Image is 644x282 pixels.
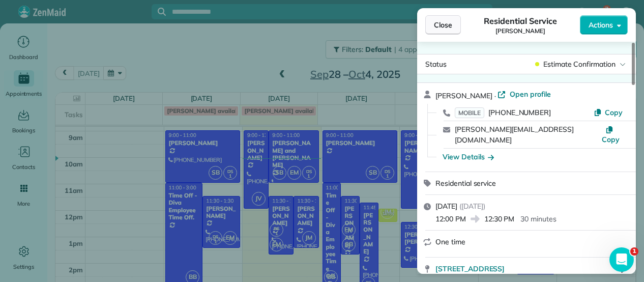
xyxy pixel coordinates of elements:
span: 1 [630,247,638,256]
span: 12:30 PM [484,214,515,224]
span: · [492,92,498,100]
span: 12:00 PM [435,214,466,224]
span: MOBILE [455,107,484,118]
span: [STREET_ADDRESS] [435,264,505,274]
a: [PERSON_NAME][EMAIL_ADDRESS][DOMAIN_NAME] [455,125,574,145]
span: Residential Service [484,15,557,27]
span: One time [435,237,465,246]
span: ( [DATE] ) [459,202,485,211]
span: Copy [602,135,620,144]
a: MOBILE[PHONE_NUMBER] [455,107,551,118]
span: [PERSON_NAME] [435,91,492,100]
span: Actions [589,20,613,30]
button: Copy [599,124,623,145]
button: Close [425,15,461,35]
span: Residential service [435,179,496,188]
button: View Details [443,152,494,162]
span: [DATE] [435,202,457,211]
iframe: Intercom live chat [609,247,634,272]
p: 30 minutes [520,214,557,224]
a: Open profile [497,89,551,99]
span: Close [434,20,452,30]
span: Copy [605,108,623,117]
span: Estimate Confirmation [543,59,616,69]
span: [PERSON_NAME] [495,27,545,35]
span: Open profile [510,89,551,99]
span: Status [425,60,447,69]
a: [STREET_ADDRESS] [435,264,618,274]
span: [PHONE_NUMBER] [488,108,551,117]
button: Copy [594,107,623,118]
